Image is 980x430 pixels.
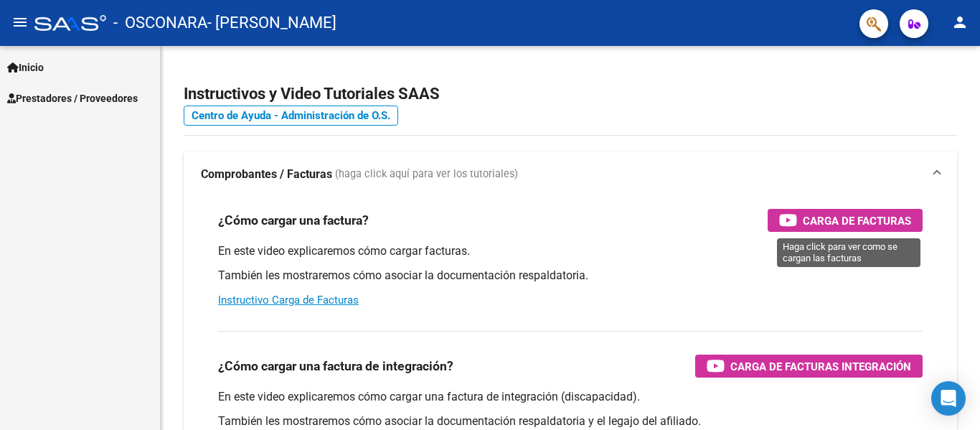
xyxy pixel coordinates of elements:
button: Carga de Facturas [768,209,923,232]
h2: Instructivos y Video Tutoriales SAAS [184,80,957,108]
span: Carga de Facturas Integración [730,357,911,375]
span: Carga de Facturas [803,212,911,230]
mat-expansion-panel-header: Comprobantes / Facturas (haga click aquí para ver los tutoriales) [184,151,957,197]
strong: Comprobantes / Facturas [201,167,332,182]
p: También les mostraremos cómo asociar la documentación respaldatoria y el legajo del afiliado. [218,413,923,429]
mat-icon: menu [11,14,29,31]
div: Open Intercom Messenger [931,381,966,416]
p: En este video explicaremos cómo cargar una factura de integración (discapacidad). [218,389,923,405]
a: Instructivo Carga de Facturas [218,294,359,307]
a: Centro de Ayuda - Administración de O.S. [184,106,398,126]
p: También les mostraremos cómo asociar la documentación respaldatoria. [218,268,923,284]
span: Inicio [7,60,44,75]
span: Prestadores / Proveedores [7,90,138,106]
h3: ¿Cómo cargar una factura de integración? [218,356,453,376]
h3: ¿Cómo cargar una factura? [218,210,369,230]
span: - [PERSON_NAME] [207,7,336,39]
p: En este video explicaremos cómo cargar facturas. [218,243,923,259]
span: (haga click aquí para ver los tutoriales) [335,167,518,182]
mat-icon: person [951,14,969,31]
button: Carga de Facturas Integración [695,355,923,378]
span: - OSCONARA [113,7,207,39]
